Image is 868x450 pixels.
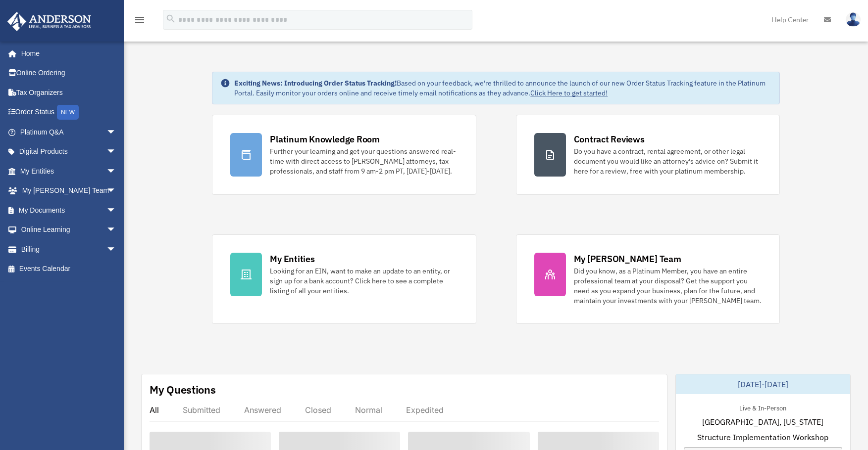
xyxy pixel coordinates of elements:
[270,266,458,296] div: Looking for an EIN, want to make an update to an entity, or sign up for a bank account? Click her...
[574,266,762,306] div: Did you know, as a Platinum Member, you have an entire professional team at your disposal? Get th...
[106,239,126,260] span: arrow_drop_down
[106,200,126,221] span: arrow_drop_down
[106,220,126,240] span: arrow_drop_down
[150,405,159,415] div: All
[7,83,131,102] a: Tax Organizers
[165,13,176,24] i: search
[516,115,780,195] a: Contract Reviews Do you have a contract, rental agreement, or other legal document you would like...
[574,133,645,145] div: Contract Reviews
[244,405,281,415] div: Answered
[270,253,314,265] div: My Entities
[7,44,126,63] a: Home
[106,181,126,201] span: arrow_drop_down
[150,382,216,397] div: My Questions
[234,79,397,88] strong: Exciting News: Introducing Order Status Tracking!
[212,115,476,195] a: Platinum Knowledge Room Further your learning and get your questions answered real-time with dire...
[697,431,828,443] span: Structure Implementation Workshop
[4,12,94,31] img: Anderson Advisors Platinum Portal
[530,89,608,97] a: Click Here to get started!
[183,405,220,415] div: Submitted
[406,405,444,415] div: Expedited
[702,416,823,428] span: [GEOGRAPHIC_DATA], [US_STATE]
[134,14,146,26] i: menu
[134,17,146,26] a: menu
[7,239,131,259] a: Billingarrow_drop_down
[57,105,79,120] div: NEW
[574,146,762,176] div: Do you have a contract, rental agreement, or other legal document you would like an attorney's ad...
[7,122,131,142] a: Platinum Q&Aarrow_drop_down
[7,200,131,220] a: My Documentsarrow_drop_down
[7,161,131,181] a: My Entitiesarrow_drop_down
[212,234,476,324] a: My Entities Looking for an EIN, want to make an update to an entity, or sign up for a bank accoun...
[846,12,861,27] img: User Pic
[106,122,126,142] span: arrow_drop_down
[7,142,131,162] a: Digital Productsarrow_drop_down
[270,133,380,145] div: Platinum Knowledge Room
[7,63,131,83] a: Online Ordering
[7,181,131,201] a: My [PERSON_NAME] Teamarrow_drop_down
[234,78,771,98] div: Based on your feedback, we're thrilled to announce the launch of our new Order Status Tracking fe...
[106,161,126,181] span: arrow_drop_down
[7,259,131,279] a: Events Calendar
[106,142,126,162] span: arrow_drop_down
[731,402,794,412] div: Live & In-Person
[574,253,681,265] div: My [PERSON_NAME] Team
[355,405,382,415] div: Normal
[676,374,850,394] div: [DATE]-[DATE]
[270,146,458,176] div: Further your learning and get your questions answered real-time with direct access to [PERSON_NAM...
[7,102,131,123] a: Order StatusNEW
[305,405,331,415] div: Closed
[7,220,131,240] a: Online Learningarrow_drop_down
[516,234,780,324] a: My [PERSON_NAME] Team Did you know, as a Platinum Member, you have an entire professional team at...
